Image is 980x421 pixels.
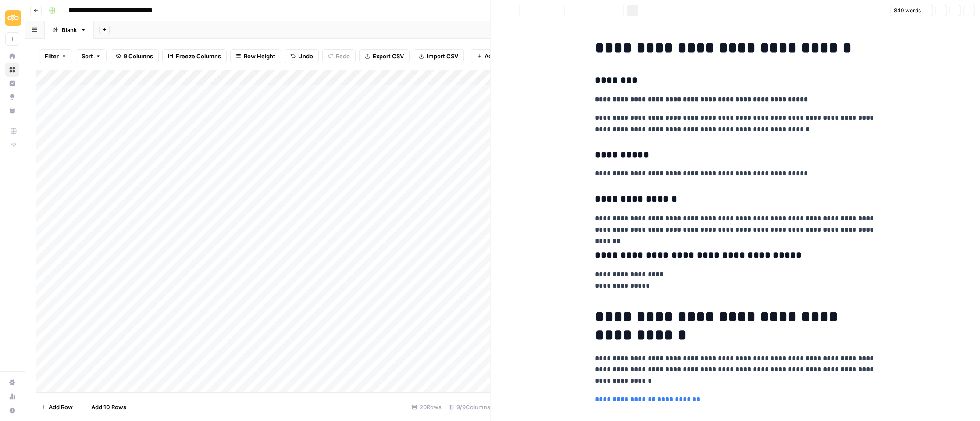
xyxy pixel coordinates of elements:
button: Export CSV [359,49,410,63]
button: Filter [39,49,72,63]
button: Workspace: Sinch [5,7,19,29]
span: Filter [45,52,59,61]
span: Import CSV [427,52,458,61]
button: Row Height [230,49,281,63]
button: Freeze Columns [162,49,227,63]
a: Settings [5,375,19,389]
img: Sinch Logo [5,10,21,26]
div: 9/9 Columns [445,400,494,414]
span: 9 Columns [124,52,153,61]
span: Add Column [485,52,518,61]
button: Import CSV [413,49,464,63]
button: Add Column [471,49,524,63]
span: Export CSV [373,52,404,61]
button: Redo [322,49,356,63]
span: Add Row [49,403,73,411]
a: Usage [5,389,19,403]
span: Undo [298,52,313,61]
span: Sort [82,52,93,61]
a: Insights [5,76,19,90]
a: Opportunities [5,90,19,104]
a: Home [5,49,19,63]
button: Help + Support [5,403,19,417]
span: Row Height [244,52,275,61]
button: Sort [76,49,107,63]
span: 840 words [894,7,921,14]
button: 840 words [890,5,933,16]
a: Blank [45,21,94,39]
a: Browse [5,63,19,77]
button: Add Row [36,400,78,414]
button: Undo [285,49,319,63]
span: Add 10 Rows [91,403,126,411]
span: Redo [336,52,350,61]
a: Your Data [5,103,19,118]
button: Add 10 Rows [78,400,132,414]
div: 20 Rows [408,400,445,414]
div: Blank [62,25,77,34]
button: 9 Columns [110,49,159,63]
span: Freeze Columns [176,52,221,61]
